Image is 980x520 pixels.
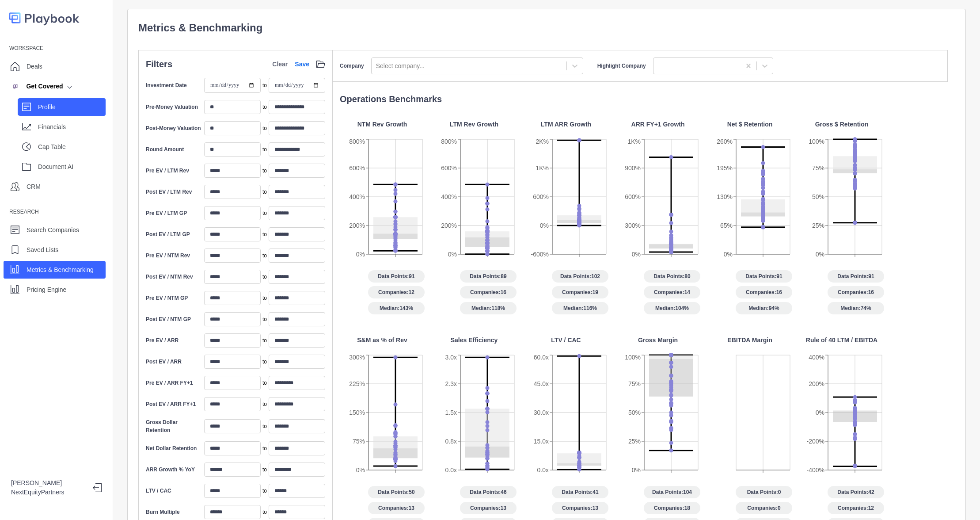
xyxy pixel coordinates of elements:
span: Median: 74% [828,302,884,314]
tspan: 45.0x [534,380,549,387]
span: Data Points: 50 [368,486,425,498]
tspan: 600% [441,164,457,172]
p: Pricing Engine [27,285,66,294]
tspan: 200% [441,222,457,229]
tspan: 65% [720,222,733,229]
tspan: 0% [632,466,641,474]
span: Companies: 16 [736,286,792,298]
tspan: 600% [349,164,365,172]
span: to [262,103,267,111]
p: Gross Margin [638,336,678,345]
span: Median: 118% [460,302,517,314]
span: Data Points: 91 [736,270,792,283]
p: Gross $ Retention [815,120,869,129]
tspan: 0.0x [445,466,457,474]
tspan: 3.0x [445,354,457,361]
tspan: 300% [349,354,365,361]
tspan: 2K% [536,138,549,145]
span: Companies: 19 [552,286,608,298]
label: Highlight Company [597,62,646,70]
span: to [262,294,267,302]
span: to [262,379,267,387]
tspan: 50% [628,409,641,416]
p: Sales Efficiency [451,336,498,345]
tspan: 60.0x [534,354,549,361]
label: ARR Growth % YoY [146,466,195,474]
span: Data Points: 42 [828,486,884,498]
tspan: 25% [812,222,824,229]
tspan: 30.0x [534,409,549,416]
tspan: 0% [724,251,733,258]
tspan: 0% [816,409,824,416]
span: Data Points: 104 [644,486,700,498]
tspan: 0.0x [537,466,549,474]
span: to [262,466,267,474]
span: to [262,315,267,323]
p: Document AI [38,162,106,172]
span: Data Points: 46 [460,486,517,498]
p: Rule of 40 LTM / EBITDA [806,336,877,345]
p: Cap Table [38,142,106,152]
label: Post EV / ARR [146,358,182,366]
tspan: 260% [717,138,733,145]
p: Financials [38,122,106,132]
tspan: 75% [353,438,365,445]
tspan: 1K% [627,138,641,145]
p: Metrics & Benchmarking [138,20,955,36]
tspan: 400% [809,354,824,361]
span: Companies: 13 [368,502,425,514]
tspan: 100% [625,354,641,361]
p: LTV / CAC [551,336,581,345]
tspan: 225% [349,380,365,387]
label: Post EV / LTM GP [146,230,190,238]
span: to [262,167,267,175]
span: to [262,358,267,366]
span: to [262,124,267,132]
label: Burn Multiple [146,508,180,516]
tspan: 75% [812,164,824,172]
p: Clear [272,60,288,69]
span: Companies: 14 [644,286,700,298]
tspan: 0% [356,466,365,474]
p: S&M as % of Rev [357,336,407,345]
p: LTM Rev Growth [450,120,498,129]
label: Gross Dollar Retention [146,418,202,434]
span: Companies: 12 [368,286,425,298]
p: CRM [27,182,41,191]
span: to [262,336,267,344]
label: Pre EV / NTM GP [146,294,188,302]
tspan: -600% [531,251,549,258]
tspan: 130% [717,193,733,200]
label: Post EV / ARR FY+1 [146,400,196,408]
img: logo-colored [9,9,80,27]
span: to [262,252,267,260]
span: to [262,400,267,408]
span: to [262,188,267,196]
span: to [262,508,267,516]
tspan: 0% [632,251,641,258]
span: Companies: 0 [736,502,792,514]
span: to [262,273,267,281]
span: Median: 94% [736,302,792,314]
label: Post-Money Valuation [146,124,201,132]
tspan: 195% [717,164,733,172]
tspan: 25% [628,438,641,445]
span: Companies: 16 [460,286,517,298]
div: Get Covered [11,82,63,91]
span: Data Points: 89 [460,270,517,283]
span: Data Points: 0 [736,486,792,498]
tspan: 75% [628,380,641,387]
label: Round Amount [146,145,184,153]
tspan: 100% [809,138,824,145]
span: to [262,81,267,89]
tspan: 0% [356,251,365,258]
label: Net Dollar Retention [146,444,197,452]
tspan: 400% [349,193,365,200]
span: to [262,444,267,452]
tspan: 800% [441,138,457,145]
span: to [262,230,267,238]
span: Companies: 16 [828,286,884,298]
p: Metrics & Benchmarking [27,265,94,275]
span: Data Points: 102 [552,270,608,283]
a: Save [295,60,309,69]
